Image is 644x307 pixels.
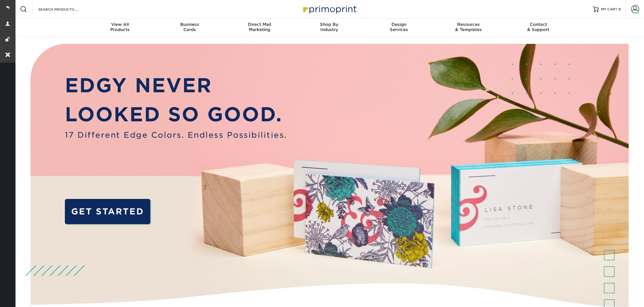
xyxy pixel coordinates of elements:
span: Business [155,22,225,27]
span: View All [85,22,155,27]
p: LOOKED SO GOOD. [65,100,287,129]
a: View AllProducts [85,18,155,37]
a: BusinessCards [155,18,225,37]
span: Shop By [294,22,364,27]
span: 0 [618,7,621,11]
div: Industry [294,22,364,32]
span: MY CART [601,7,617,12]
div: & Support [503,22,573,32]
a: Contact& Support [503,18,573,37]
div: Marketing [225,22,294,32]
div: Cards [155,22,225,32]
div: & Templates [434,22,503,32]
span: 17 Different Edge Colors. Endless Possibilities. [65,129,287,141]
span: Contact [503,22,573,27]
div: Products [85,22,155,32]
span: Design [364,22,434,27]
a: DesignServices [364,18,434,37]
span: Direct Mail [225,22,294,27]
a: Shop ByIndustry [294,18,364,37]
p: EDGY NEVER [65,71,287,100]
img: Primoprint [300,3,358,15]
span: Resources [434,22,503,27]
a: Resources& Templates [434,18,503,37]
div: Services [364,22,434,32]
a: GET STARTED [65,199,151,225]
a: Direct MailMarketing [225,18,294,37]
input: SEARCH PRODUCTS..... [38,6,94,13]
